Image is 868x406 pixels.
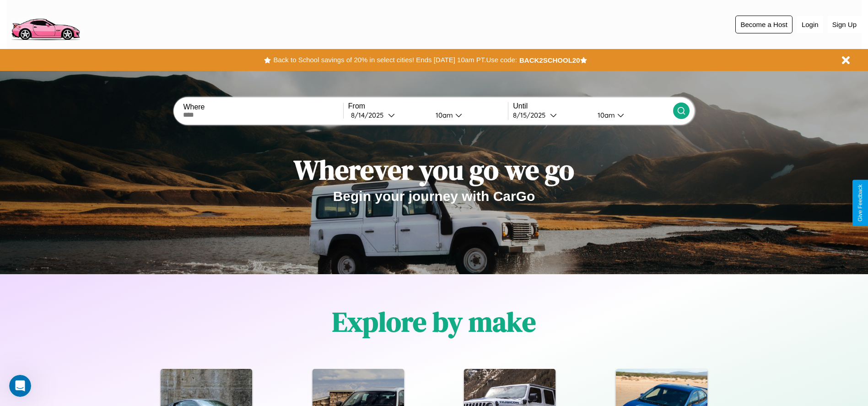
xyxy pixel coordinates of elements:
[428,110,508,120] button: 10am
[857,184,863,222] div: Give Feedback
[348,110,428,120] button: 8/14/2025
[332,303,536,341] h1: Explore by make
[9,375,31,397] iframe: Intercom live chat
[519,56,580,64] b: BACK2SCHOOL20
[271,54,519,66] button: Back to School savings of 20% in select cities! Ends [DATE] 10am PT.Use code:
[7,5,84,43] img: logo
[735,16,793,33] button: Become a Host
[593,111,617,119] div: 10am
[348,102,508,110] label: From
[183,103,343,111] label: Where
[351,111,388,119] div: 8 / 14 / 2025
[431,111,455,119] div: 10am
[513,111,550,119] div: 8 / 15 / 2025
[797,16,823,33] button: Login
[513,102,673,110] label: Until
[828,16,861,33] button: Sign Up
[590,110,673,120] button: 10am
